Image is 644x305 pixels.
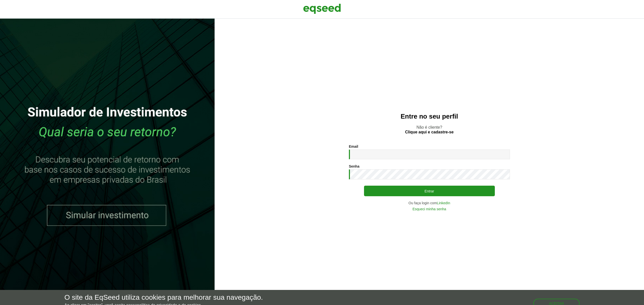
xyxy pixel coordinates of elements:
div: Ou faça login com [349,201,510,205]
a: Clique aqui e cadastre-se [405,130,454,134]
a: Esqueci minha senha [413,207,446,211]
button: Entrar [364,186,495,196]
label: Email [349,145,358,148]
img: EqSeed Logo [303,3,341,15]
p: Não é cliente? [225,125,634,134]
h5: O site da EqSeed utiliza cookies para melhorar sua navegação. [64,294,263,301]
a: LinkedIn [437,201,450,205]
label: Senha [349,165,359,168]
h2: Entre no seu perfil [225,113,634,120]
